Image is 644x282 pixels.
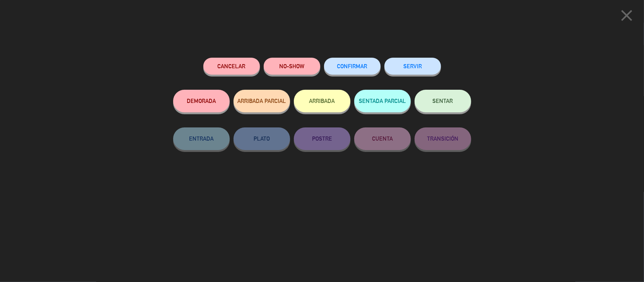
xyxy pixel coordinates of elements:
span: SENTAR [433,98,453,104]
button: Cancelar [203,58,260,75]
button: DEMORADA [173,90,230,112]
button: ENTRADA [173,127,230,150]
button: TRANSICIÓN [415,127,471,150]
i: close [617,6,636,25]
button: ARRIBADA PARCIAL [234,90,290,112]
span: CONFIRMAR [337,63,367,69]
button: SERVIR [384,58,441,75]
button: ARRIBADA [294,90,350,112]
button: CUENTA [354,127,411,150]
button: SENTADA PARCIAL [354,90,411,112]
button: NO-SHOW [264,58,320,75]
button: SENTAR [415,90,471,112]
button: POSTRE [294,127,350,150]
button: PLATO [234,127,290,150]
span: ARRIBADA PARCIAL [237,98,286,104]
button: CONFIRMAR [324,58,381,75]
button: close [615,6,638,28]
